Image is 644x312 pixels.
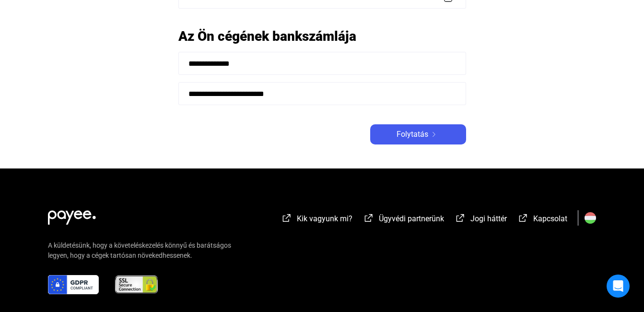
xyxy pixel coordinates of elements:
[370,124,466,144] button: Folytatásarrow-right-white
[363,216,444,225] a: external-link-whiteÜgyvédi partnerünk
[533,214,567,223] span: Kapcsolat
[428,132,440,137] img: arrow-right-white
[48,205,96,225] img: white-payee-white-dot.svg
[397,129,428,140] span: Folytatás
[517,213,529,223] img: external-link-white
[517,216,567,225] a: external-link-whiteKapcsolat
[281,216,352,225] a: external-link-whiteKik vagyunk mi?
[470,214,507,223] span: Jogi háttér
[455,213,466,223] img: external-link-white
[281,213,293,223] img: external-link-white
[48,275,99,294] img: gdpr
[585,212,596,224] img: HU.svg
[607,275,630,298] div: Open Intercom Messenger
[114,275,159,294] img: ssl
[379,214,444,223] span: Ügyvédi partnerünk
[363,213,375,223] img: external-link-white
[455,216,507,225] a: external-link-whiteJogi háttér
[178,28,466,45] h2: Az Ön cégének bankszámlája
[297,214,352,223] span: Kik vagyunk mi?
